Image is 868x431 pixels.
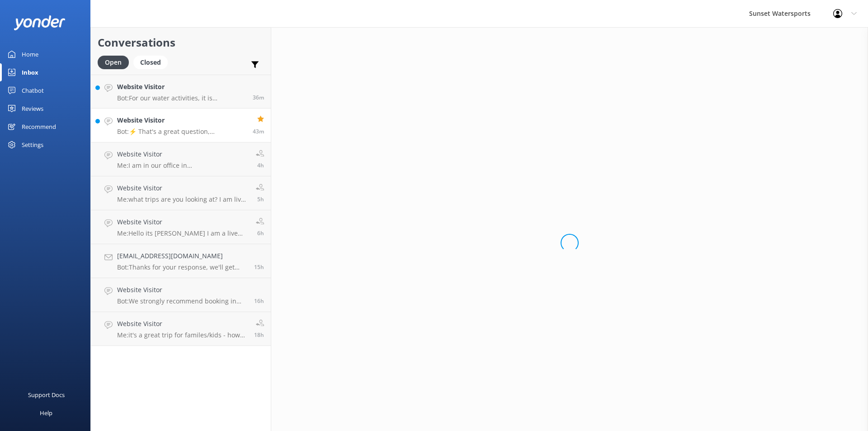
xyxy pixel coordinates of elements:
h4: Website Visitor [117,82,246,92]
span: Aug 25 2025 08:09am (UTC -05:00) America/Cancun [257,229,264,237]
div: Recommend [22,118,56,136]
a: [EMAIL_ADDRESS][DOMAIN_NAME]Bot:Thanks for your response, we'll get back to you as soon as we can... [91,244,271,278]
a: Website VisitorMe:it's a great trip for familes/kids - how old are the kids?18h [91,312,271,346]
a: Website VisitorBot:We strongly recommend booking in advance as our tours are known to sell out, e... [91,278,271,312]
p: Me: what trips are you looking at? I am live in [GEOGRAPHIC_DATA] and happy to help. [117,195,249,204]
p: Bot: We strongly recommend booking in advance as our tours are known to sell out, especially this... [117,297,247,305]
p: Bot: ⚡ That's a great question, unfortunately I do not know the answer. I'm going to reach out to... [117,128,246,136]
a: Website VisitorMe:Hello its [PERSON_NAME] I am a live agent. Which trip are you considering and w... [91,210,271,244]
a: Website VisitorMe:I am in our office in [GEOGRAPHIC_DATA] all day.4h [91,142,271,176]
p: Me: Hello its [PERSON_NAME] I am a live agent. Which trip are you considering and when will you b... [117,229,249,237]
div: Settings [22,136,43,154]
a: Website VisitorBot:For our water activities, it is recommended to bring a swimsuit and a dry chan... [91,75,271,109]
span: Aug 25 2025 09:20am (UTC -05:00) America/Cancun [257,195,264,203]
h4: Website Visitor [117,217,249,227]
h2: Conversations [98,34,264,51]
img: yonder-white-logo.png [14,15,66,30]
span: Aug 25 2025 02:00pm (UTC -05:00) America/Cancun [253,128,264,135]
span: Aug 25 2025 10:23am (UTC -05:00) America/Cancun [257,161,264,169]
span: Aug 24 2025 11:21pm (UTC -05:00) America/Cancun [254,263,264,271]
p: Me: I am in our office in [GEOGRAPHIC_DATA] all day. [117,161,249,170]
a: Closed [133,57,172,67]
div: Closed [133,56,168,69]
div: Help [40,404,52,422]
h4: Website Visitor [117,285,247,295]
a: Website VisitorMe:what trips are you looking at? I am live in [GEOGRAPHIC_DATA] and happy to help.5h [91,176,271,210]
p: Me: it's a great trip for familes/kids - how old are the kids? [117,331,247,339]
div: Chatbot [22,81,44,99]
p: Bot: Thanks for your response, we'll get back to you as soon as we can during opening hours. [117,263,247,271]
p: Bot: For our water activities, it is recommended to bring a swimsuit and a dry change of clothes ... [117,94,246,102]
div: Open [98,56,129,69]
div: Support Docs [28,386,65,404]
h4: Website Visitor [117,183,249,193]
h4: Website Visitor [117,149,249,159]
span: Aug 24 2025 08:30pm (UTC -05:00) America/Cancun [254,331,264,339]
h4: Website Visitor [117,319,247,329]
a: Open [98,57,133,67]
div: Reviews [22,99,43,118]
div: Home [22,45,38,63]
span: Aug 25 2025 02:08pm (UTC -05:00) America/Cancun [253,94,264,101]
h4: Website Visitor [117,115,246,125]
span: Aug 24 2025 09:49pm (UTC -05:00) America/Cancun [254,297,264,305]
h4: [EMAIL_ADDRESS][DOMAIN_NAME] [117,251,247,261]
div: Inbox [22,63,38,81]
a: Website VisitorBot:⚡ That's a great question, unfortunately I do not know the answer. I'm going t... [91,109,271,142]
